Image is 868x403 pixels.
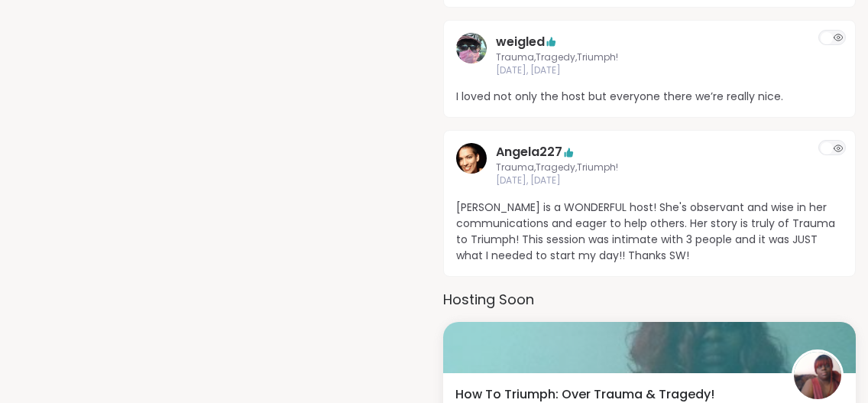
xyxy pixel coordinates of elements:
a: Angela227 [456,143,487,187]
span: Trauma,Tragedy,Triumph! [496,161,803,174]
h3: Hosting Soon [443,289,856,310]
span: [PERSON_NAME] is a WONDERFUL host! She's observant and wise in her communications and eager to he... [456,200,843,264]
img: mwanabe3 [794,352,841,399]
img: weigled [456,33,487,63]
span: [DATE], [DATE] [496,174,803,187]
a: Angela227 [496,143,562,161]
span: [DATE], [DATE] [496,64,803,77]
a: weigled [496,33,545,51]
span: I loved not only the host but everyone there we’re really nice. [456,89,843,105]
a: weigled [456,33,487,77]
img: Angela227 [456,143,487,174]
span: Trauma,Tragedy,Triumph! [496,51,803,64]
